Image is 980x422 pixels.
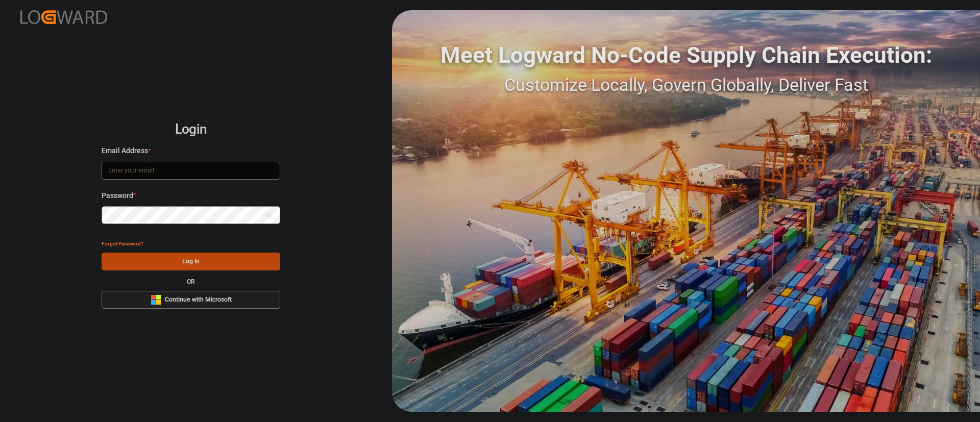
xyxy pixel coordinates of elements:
small: OR [187,279,195,285]
button: Forgot Password? [102,235,143,253]
h2: Login [102,113,280,146]
input: Enter your email [102,162,280,180]
button: Continue with Microsoft [102,291,280,309]
div: Customize Locally, Govern Globally, Deliver Fast [392,72,980,98]
span: Continue with Microsoft [165,295,232,305]
button: Log In [102,253,280,270]
span: Password [102,190,133,201]
div: Meet Logward No-Code Supply Chain Execution: [392,38,980,72]
span: Email Address [102,145,148,156]
img: Logward_new_orange.png [20,10,107,24]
